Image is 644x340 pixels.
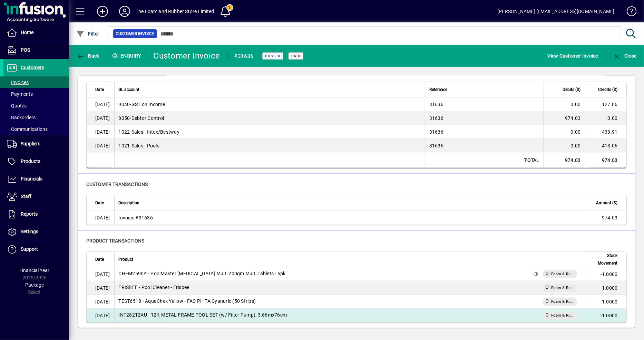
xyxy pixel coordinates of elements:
[3,223,69,240] a: Settings
[3,24,69,41] a: Home
[596,199,618,207] span: Amount ($)
[87,309,114,322] td: [DATE]
[585,111,626,125] td: 0.00
[119,101,165,108] span: GST on Income
[114,5,136,18] button: Profile
[21,194,31,199] span: Staff
[95,199,104,207] span: Date
[119,86,140,93] span: GL account
[86,182,148,187] span: customer transactions
[3,100,69,112] a: Quotes
[119,284,189,292] div: FRISBEE - Pool Cleaner - Frisbee
[3,153,69,170] a: Products
[119,142,160,149] span: Sales - Pools
[3,135,69,153] a: Suppliers
[425,139,544,153] td: 31636
[3,241,69,258] a: Support
[107,50,148,61] div: Enquiry
[119,199,140,207] span: Description
[7,91,33,97] span: Payments
[114,211,585,225] td: Invoice #31636
[605,50,644,62] app-page-header-button: Close enquiry
[20,268,50,273] span: Financial Year
[613,53,637,59] span: Close
[585,281,626,295] td: -1.0000
[7,115,36,120] span: Backorders
[544,97,585,111] td: 0.00
[21,47,30,53] span: POS
[3,123,69,135] a: Communications
[119,270,286,278] div: CHEM2590A - PoolMaster [MEDICAL_DATA] Multi 200gm Multi Tablets - 5pk
[3,76,69,88] a: Invoices
[585,153,626,168] td: 974.03
[543,298,577,306] span: Foam & Rubber Store
[544,139,585,153] td: 0.00
[291,54,301,58] span: Paid
[622,1,635,24] a: Knowledge Base
[7,80,29,85] span: Invoices
[86,238,144,244] span: Product transactions
[95,256,104,263] span: Date
[3,88,69,100] a: Payments
[425,97,544,111] td: 31636
[119,115,164,122] span: Debtor Control
[119,311,287,320] div: INT28212AU - 12ft METAL FRAME POOL SET (w/ Filter Pump), 3.66mx76cm
[21,211,38,217] span: Reports
[21,246,38,252] span: Support
[3,42,69,59] a: POS
[585,267,626,281] td: -1.0000
[552,298,575,305] span: Foam & Rubber Store
[585,211,626,225] td: 974.03
[589,252,618,267] span: Stock Movement
[87,281,114,295] td: [DATE]
[25,282,44,288] span: Package
[76,31,99,37] span: Filter
[87,267,114,281] td: [DATE]
[87,125,114,139] td: [DATE]
[21,30,33,35] span: Home
[21,141,40,146] span: Suppliers
[76,53,99,59] span: Back
[425,153,544,168] td: Total
[425,125,544,139] td: 31636
[91,5,114,18] button: Add
[21,158,40,164] span: Products
[119,128,180,135] span: Sales - Intex/Bestway
[543,311,577,320] span: Foam & Rubber Store
[429,86,447,93] span: Reference
[546,50,600,62] button: View Customer Invoice
[552,285,575,291] span: Foam & Rubber Store
[425,111,544,125] td: 31636
[87,295,114,309] td: [DATE]
[116,30,154,37] span: Customer Invoice
[234,51,254,62] div: #31636
[87,97,114,111] td: [DATE]
[552,271,575,278] span: Foam & Rubber Store
[7,103,27,109] span: Quotes
[3,206,69,223] a: Reports
[87,139,114,153] td: [DATE]
[69,50,107,62] app-page-header-button: Back
[154,50,220,61] div: Customer Invoice
[7,126,48,132] span: Communications
[585,97,626,111] td: 127.06
[21,176,42,182] span: Financials
[543,270,577,278] span: Foam & Rubber Store
[119,256,134,263] span: Product
[87,111,114,125] td: [DATE]
[75,28,101,40] button: Filter
[611,50,638,62] button: Close
[543,284,577,292] span: Foam & Rubber Store
[136,6,214,17] div: The Foam and Rubber Store Limited
[3,171,69,188] a: Financials
[585,125,626,139] td: 433.91
[552,312,575,319] span: Foam & Rubber Store
[585,295,626,309] td: -1.0000
[95,86,104,93] span: Date
[21,65,44,70] span: Customers
[598,86,618,93] span: Credits ($)
[265,54,281,58] span: Posted
[75,50,101,62] button: Back
[498,6,615,17] div: [PERSON_NAME] [EMAIL_ADDRESS][DOMAIN_NAME]
[3,112,69,123] a: Backorders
